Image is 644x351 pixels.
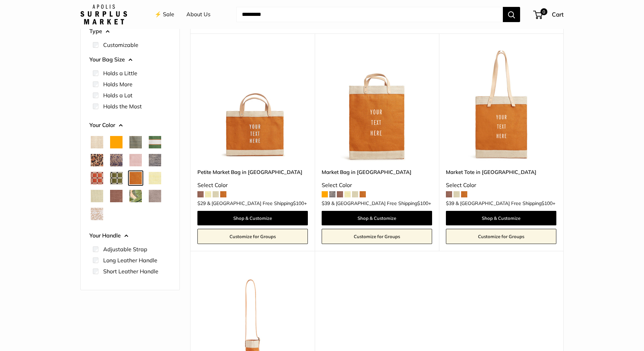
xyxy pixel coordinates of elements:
button: Mint Sorbet [91,190,103,202]
button: White Porcelain [91,208,103,220]
label: Holds the Most [103,102,142,110]
div: Select Color [446,180,556,191]
img: Market Tote in Cognac [446,51,556,161]
button: Your Bag Size [89,55,171,65]
img: Market Bag in Cognac [322,51,432,161]
button: Cognac [129,172,142,184]
button: Blush [129,154,142,166]
span: $100 [417,200,428,206]
label: Holds a Little [103,69,137,77]
button: Your Color [89,120,171,130]
span: & [GEOGRAPHIC_DATA] Free Shipping + [456,201,555,206]
button: Chenille Window Sage [110,172,123,184]
button: Natural [91,136,103,148]
span: & [GEOGRAPHIC_DATA] Free Shipping + [207,201,307,206]
button: Chenille Window Brick [91,172,103,184]
label: Holds More [103,80,133,88]
span: $29 [197,200,206,206]
label: Adjustable Strap [103,245,147,253]
button: Type [89,26,171,37]
span: 0 [540,8,547,15]
a: Customize for Groups [446,229,556,244]
a: Shop & Customize [197,211,308,225]
span: $39 [446,200,454,206]
button: Green Gingham [129,136,142,148]
a: Market Tote in CognacMarket Tote in Cognac [446,51,556,161]
button: Search [503,7,520,22]
a: ⚡️ Sale [155,9,174,20]
span: Cart [552,11,564,18]
div: Select Color [197,180,308,191]
button: Daisy [149,172,161,184]
button: Blue Porcelain [110,154,123,166]
button: Palm Leaf [129,190,142,202]
img: Apolis: Surplus Market [80,4,127,25]
button: Mustang [110,190,123,202]
button: Taupe [149,190,161,202]
a: Petite Market Bag in [GEOGRAPHIC_DATA] [197,168,308,176]
label: Customizable [103,41,138,49]
a: Market Tote in [GEOGRAPHIC_DATA] [446,168,556,176]
img: Petite Market Bag in Cognac [197,51,308,161]
a: Market Bag in CognacMarket Bag in Cognac [322,51,432,161]
a: Petite Market Bag in CognacPetite Market Bag in Cognac [197,51,308,161]
button: Chambray [149,154,161,166]
button: Cheetah [91,154,103,166]
label: Long Leather Handle [103,256,157,264]
label: Holds a Lot [103,91,133,99]
span: $100 [293,200,304,206]
a: 0 Cart [534,9,564,20]
a: Customize for Groups [197,229,308,244]
span: $39 [322,200,330,206]
input: Search... [236,7,503,22]
a: Market Bag in [GEOGRAPHIC_DATA] [322,168,432,176]
a: Customize for Groups [322,229,432,244]
span: $100 [541,200,553,206]
button: Court Green [149,136,161,148]
label: Short Leather Handle [103,267,158,275]
div: Select Color [322,180,432,191]
span: & [GEOGRAPHIC_DATA] Free Shipping + [331,201,431,206]
a: About Us [186,9,211,20]
button: Your Handle [89,231,171,241]
button: Orange [110,136,123,148]
a: Shop & Customize [446,211,556,225]
a: Shop & Customize [322,211,432,225]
